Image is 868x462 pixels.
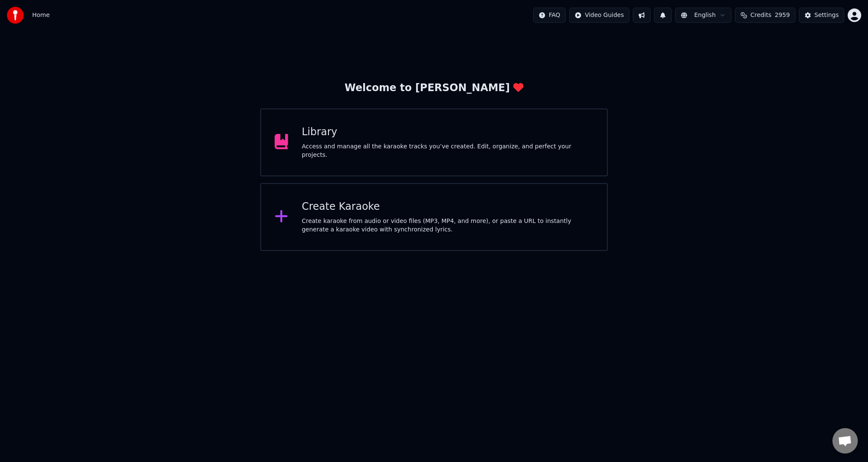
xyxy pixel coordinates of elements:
div: Access and manage all the karaoke tracks you’ve created. Edit, organize, and perfect your projects. [302,142,593,159]
div: Open chat [832,428,858,454]
span: 2959 [775,11,790,19]
button: Credits2959 [735,8,796,23]
div: Library [302,125,593,139]
div: Settings [815,11,839,19]
button: Video Guides [569,8,629,23]
img: youka [7,7,24,24]
span: Home [32,11,50,19]
button: FAQ [533,8,566,23]
span: Credits [751,11,771,19]
button: Settings [799,8,844,23]
nav: breadcrumb [32,11,50,19]
div: Create karaoke from audio or video files (MP3, MP4, and more), or paste a URL to instantly genera... [302,217,593,234]
div: Welcome to [PERSON_NAME] [345,81,523,95]
div: Create Karaoke [302,200,593,214]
